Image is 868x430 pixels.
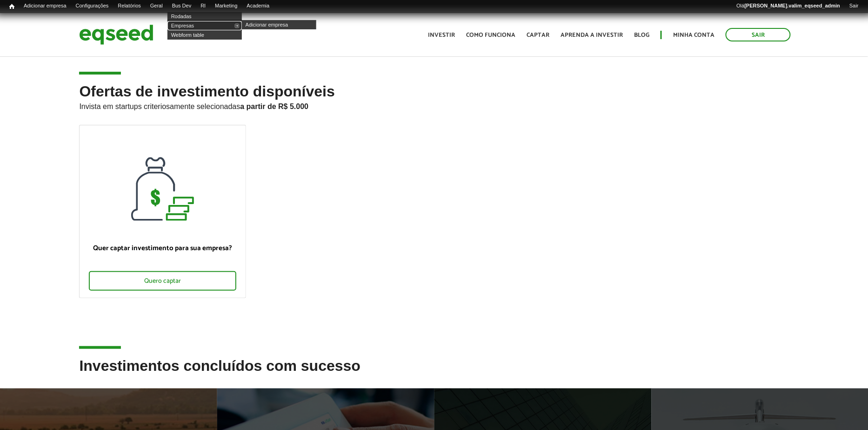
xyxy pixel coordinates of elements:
span: Início [9,3,14,10]
a: Marketing [210,2,242,10]
a: Quer captar investimento para sua empresa? Quero captar [79,125,246,298]
a: Rodadas [167,12,242,21]
a: Bus Dev [167,2,196,10]
a: Minha conta [673,32,714,38]
a: RI [196,2,210,10]
img: EqSeed [79,22,154,47]
a: Geral [146,2,167,10]
a: Sair [845,2,863,10]
a: Configurações [71,2,114,10]
a: Como funciona [466,32,515,38]
a: Início [5,2,19,11]
p: Quer captar investimento para sua empresa? [89,244,236,253]
h2: Investimentos concluídos com sucesso [79,358,788,388]
a: Academia [242,2,274,10]
a: Olá[PERSON_NAME].valim_eqseed_admin [732,2,845,10]
a: Sair [726,28,791,41]
div: Quero captar [89,271,236,291]
h2: Ofertas de investimento disponíveis [79,83,788,125]
a: Blog [634,32,649,38]
strong: [PERSON_NAME].valim_eqseed_admin [745,3,841,8]
a: Aprenda a investir [561,32,623,38]
strong: a partir de R$ 5.000 [240,102,308,110]
a: Investir [428,32,455,38]
a: Relatórios [113,2,145,10]
p: Invista em startups criteriosamente selecionadas [79,100,788,111]
a: Captar [527,32,549,38]
a: Adicionar empresa [19,2,71,10]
